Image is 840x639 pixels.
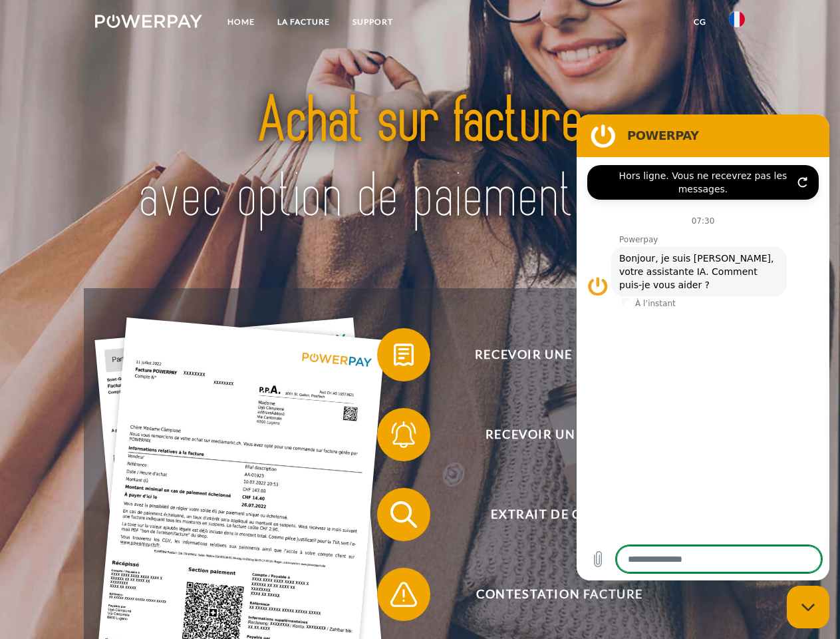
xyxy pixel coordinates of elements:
[729,11,745,27] img: fr
[387,418,420,451] img: qb_bell.svg
[377,568,723,621] button: Contestation Facture
[341,10,404,34] a: Support
[682,10,718,34] a: CG
[377,488,723,541] button: Extrait de compte
[387,498,420,531] img: qb_search.svg
[396,488,722,541] span: Extrait de compte
[377,408,723,461] button: Recevoir un rappel?
[387,338,420,371] img: qb_bill.svg
[396,328,722,381] span: Recevoir une facture ?
[787,586,829,628] iframe: Bouton de lancement de la fenêtre de messagerie, conversation en cours
[127,64,713,255] img: title-powerpay_fr.svg
[387,578,420,611] img: qb_warning.svg
[95,15,202,28] img: logo-powerpay-white.svg
[377,328,723,381] button: Recevoir une facture ?
[216,10,266,34] a: Home
[396,568,722,621] span: Contestation Facture
[266,10,341,34] a: LA FACTURE
[396,408,722,461] span: Recevoir un rappel?
[577,114,829,580] iframe: Fenêtre de messagerie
